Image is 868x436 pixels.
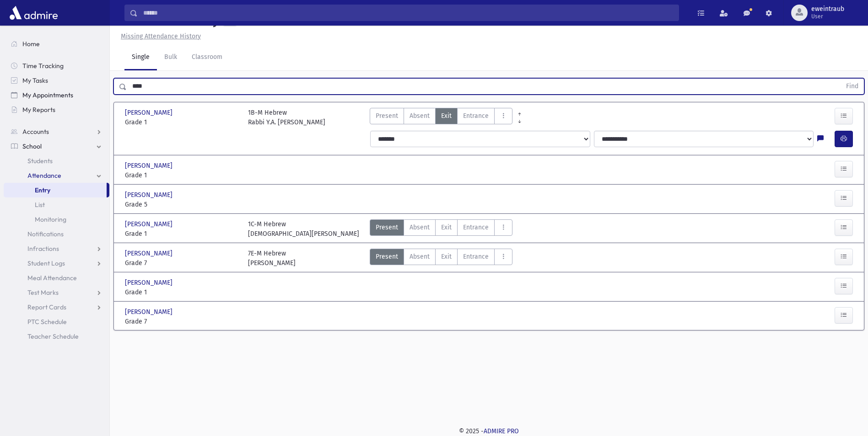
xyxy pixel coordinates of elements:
span: Present [376,111,398,121]
a: Time Tracking [4,58,109,73]
a: Missing Attendance History [117,32,201,40]
span: Absent [410,223,430,232]
a: Attendance [4,168,109,183]
span: Entry [35,186,50,194]
div: 7E-M Hebrew [PERSON_NAME] [248,249,296,268]
a: Meal Attendance [4,271,109,285]
span: User [811,13,844,20]
div: © 2025 - [124,426,853,436]
span: [PERSON_NAME] [125,278,174,287]
a: Teacher Schedule [4,329,109,344]
span: Grade 1 [125,117,239,127]
a: Infractions [4,241,109,256]
span: Grade 7 [125,258,239,268]
span: School [22,142,42,150]
a: Student Logs [4,256,109,271]
span: Home [22,40,40,48]
span: eweintraub [811,5,844,13]
span: My Tasks [22,76,48,85]
input: Search [138,5,679,21]
span: Grade 1 [125,170,239,180]
span: Present [376,223,398,232]
span: Notifications [27,230,64,238]
span: Infractions [27,245,59,253]
span: Exit [441,111,452,121]
a: School [4,139,109,154]
span: Meal Attendance [27,274,77,282]
span: Grade 1 [125,229,239,239]
a: Home [4,37,109,51]
u: Missing Attendance History [121,32,201,40]
span: Absent [410,252,430,261]
a: Accounts [4,124,109,139]
span: Entrance [463,223,489,232]
a: Notifications [4,227,109,241]
span: Monitoring [35,215,66,223]
a: My Appointments [4,88,109,102]
a: List [4,197,109,212]
img: AdmirePro [7,4,60,22]
span: Attendance [27,171,61,180]
span: Present [376,252,398,261]
span: My Appointments [22,91,73,99]
span: Exit [441,223,452,232]
span: [PERSON_NAME] [125,190,174,200]
span: [PERSON_NAME] [125,219,174,229]
a: Single [124,45,157,70]
span: [PERSON_NAME] [125,249,174,258]
span: Time Tracking [22,62,64,70]
a: My Reports [4,102,109,117]
a: Bulk [157,45,184,70]
a: Report Cards [4,300,109,314]
a: My Tasks [4,73,109,88]
span: Grade 5 [125,200,239,209]
span: Report Cards [27,303,66,311]
a: Monitoring [4,212,109,227]
div: AttTypes [370,249,512,268]
a: Students [4,154,109,168]
div: AttTypes [370,108,512,127]
span: [PERSON_NAME] [125,161,174,170]
a: Entry [4,183,107,197]
span: Accounts [22,128,49,136]
span: Entrance [463,111,489,121]
div: 1B-M Hebrew Rabbi Y.A. [PERSON_NAME] [248,108,325,127]
span: Grade 7 [125,317,239,326]
span: Students [27,157,53,165]
span: [PERSON_NAME] [125,108,174,117]
span: List [35,201,45,209]
a: Test Marks [4,285,109,300]
a: PTC Schedule [4,314,109,329]
span: My Reports [22,106,55,114]
span: Student Logs [27,259,65,267]
span: PTC Schedule [27,318,67,326]
span: Exit [441,252,452,261]
span: Entrance [463,252,489,261]
div: 1C-M Hebrew [DEMOGRAPHIC_DATA][PERSON_NAME] [248,219,359,239]
a: Classroom [184,45,230,70]
span: Absent [410,111,430,121]
span: Test Marks [27,288,59,297]
button: Find [841,79,864,94]
div: AttTypes [370,219,512,239]
span: Teacher Schedule [27,332,79,340]
span: Grade 1 [125,287,239,297]
span: [PERSON_NAME] [125,307,174,317]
